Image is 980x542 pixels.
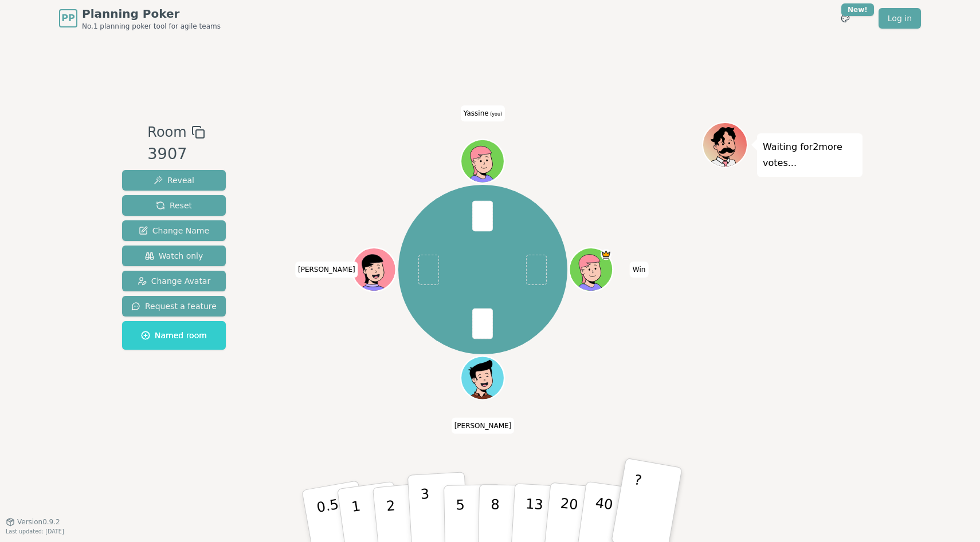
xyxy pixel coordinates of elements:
span: Click to change your name [630,262,649,278]
span: Win is the host [601,249,611,260]
span: Planning Poker [82,6,221,22]
button: Named room [122,321,226,350]
p: Waiting for 2 more votes... [763,139,857,171]
span: No.1 planning poker tool for agile teams [82,22,221,31]
p: ? [625,472,643,534]
button: Change Avatar [122,271,226,291]
span: Click to change your name [295,262,358,278]
button: Click to change your avatar [462,141,503,181]
span: Change Avatar [138,275,211,287]
button: New! [835,8,856,29]
span: Request a feature [131,300,217,312]
span: Watch only [145,250,203,262]
span: (you) [489,112,503,117]
div: New! [841,3,874,16]
span: Click to change your name [452,418,515,434]
button: Reveal [122,170,226,191]
button: Version0.9.2 [6,517,60,527]
a: Log in [879,8,921,29]
span: Reset [156,200,192,211]
span: Change Name [139,225,209,236]
button: Change Name [122,220,226,241]
span: Named room [141,330,207,341]
span: PP [61,11,75,25]
span: Click to change your name [461,105,505,121]
a: PPPlanning PokerNo.1 planning poker tool for agile teams [59,6,221,31]
div: 3907 [147,143,205,166]
button: Reset [122,195,226,216]
span: Version 0.9.2 [17,517,60,527]
span: Room [147,122,186,143]
button: Watch only [122,246,226,266]
span: Last updated: [DATE] [6,528,64,535]
span: Reveal [154,175,194,186]
button: Request a feature [122,296,226,317]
